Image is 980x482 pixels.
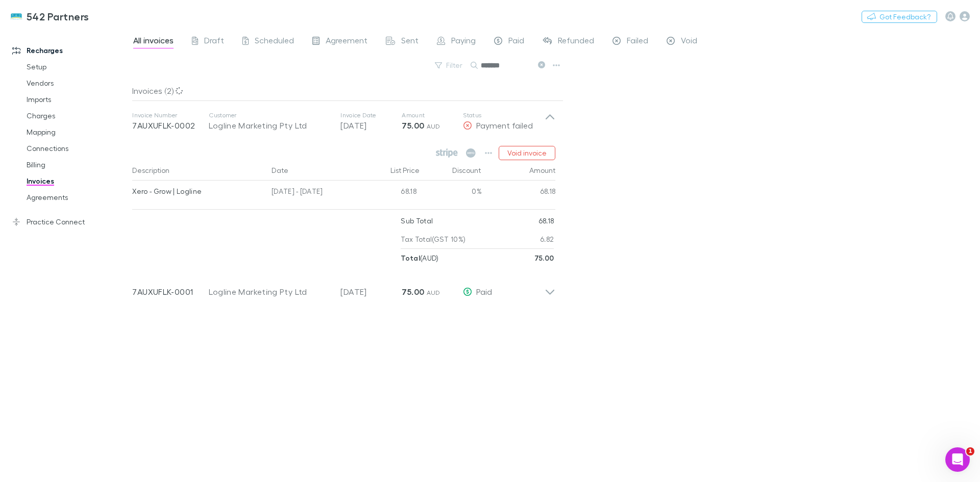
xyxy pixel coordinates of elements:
span: Failed [627,35,648,48]
div: 0% [421,181,482,205]
strong: 75.00 [402,287,424,297]
p: 7AUXUFLK-0002 [132,119,209,132]
p: Status [463,111,545,119]
a: Vendors [16,75,138,91]
p: Invoice Date [340,111,402,119]
p: 7AUXUFLK-0001 [132,286,209,298]
div: Xero - Grow | Logline [132,181,263,202]
button: Void invoice [499,146,555,160]
span: Paying [451,35,476,48]
span: Refunded [558,35,594,48]
strong: 75.00 [534,253,554,262]
div: 68.18 [482,181,556,205]
p: Tax Total (GST 10%) [401,230,465,248]
a: Agreements [16,189,138,206]
div: Logline Marketing Pty Ltd [209,286,330,298]
span: 1 [966,447,974,455]
span: AUD [427,122,440,130]
a: Practice Connect [2,214,138,230]
img: 542 Partners's Logo [10,10,22,22]
div: [DATE] - [DATE] [267,181,359,205]
strong: 75.00 [402,120,424,131]
a: Recharges [2,42,138,59]
strong: Total [401,253,420,262]
a: Billing [16,157,138,173]
p: [DATE] [340,286,402,298]
a: Setup [16,59,138,75]
p: Amount [402,111,463,119]
span: Paid [476,287,492,296]
span: Agreement [326,35,367,48]
span: Void [681,35,697,48]
span: Scheduled [255,35,294,48]
button: Got Feedback? [862,11,937,23]
p: [DATE] [340,119,402,132]
span: Paid [508,35,524,48]
p: ( AUD ) [401,249,438,267]
p: Invoice Number [132,111,209,119]
div: 68.18 [359,181,421,205]
button: Filter [430,59,469,71]
div: Logline Marketing Pty Ltd [209,119,330,132]
p: Customer [209,111,330,119]
h3: 542 Partners [27,10,89,22]
a: Imports [16,91,138,108]
p: 68.18 [538,212,554,230]
span: Payment failed [476,120,533,130]
iframe: Intercom live chat [945,447,970,472]
a: Connections [16,140,138,157]
span: All invoices [133,35,174,48]
a: 542 Partners [4,4,95,29]
a: Invoices [16,173,138,189]
p: Sub Total [401,212,433,230]
div: Invoice Number7AUXUFLK-0002CustomerLogline Marketing Pty LtdInvoice Date[DATE]Amount75.00 AUDStat... [124,101,563,142]
a: Mapping [16,124,138,140]
span: Sent [401,35,419,48]
span: AUD [427,289,440,296]
a: Charges [16,108,138,124]
span: Draft [204,35,224,48]
div: 7AUXUFLK-0001Logline Marketing Pty Ltd[DATE]75.00 AUDPaid [124,267,563,308]
p: 6.82 [540,230,554,248]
